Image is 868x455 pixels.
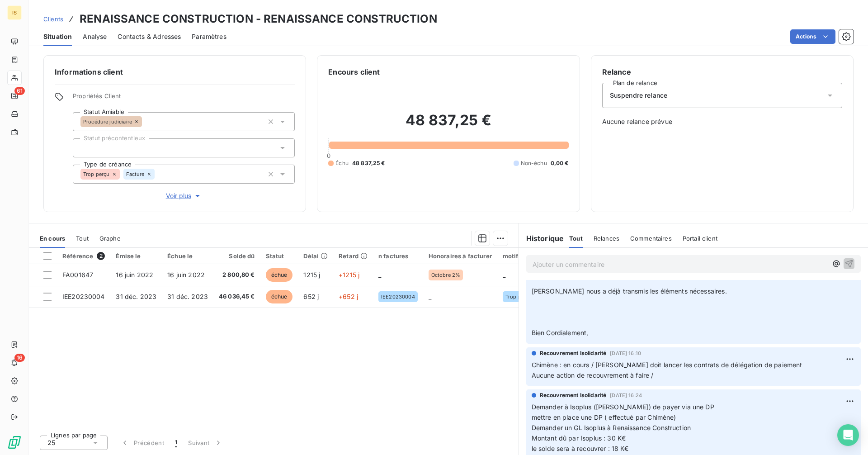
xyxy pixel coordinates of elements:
[610,351,641,356] span: [DATE] 16:10
[339,252,368,260] div: Retard
[569,235,583,242] span: Tout
[683,235,717,242] span: Portail client
[378,271,381,279] span: _
[80,144,88,152] input: Ajouter une valeur
[126,171,145,177] span: Facture
[540,349,607,357] span: Recouvrement Isolidarité
[266,252,293,260] div: Statut
[76,235,89,242] span: Tout
[167,271,205,279] span: 16 juin 2022
[83,32,107,41] span: Analyse
[116,293,156,300] span: 31 déc. 2023
[505,294,545,299] span: Trop payé / ACOMPTES VERSES
[303,293,319,300] span: 652 j
[43,15,63,23] span: Clients
[532,361,804,379] span: Chimène : en cours / [PERSON_NAME] doit lancer les contrats de délégation de paiement Aucune acti...
[14,87,25,95] span: 61
[170,433,183,452] button: 1
[429,293,431,300] span: _
[166,191,202,200] span: Voir plus
[540,391,607,399] span: Recouvrement Isolidarité
[167,252,208,260] div: Échue le
[183,433,228,452] button: Suivant
[503,271,505,279] span: _
[521,159,547,167] span: Non-échu
[551,159,569,167] span: 0,00 €
[115,433,170,452] button: Précédent
[630,235,672,242] span: Commentaires
[7,5,22,20] div: IS
[43,32,72,41] span: Situation
[303,271,320,279] span: 1215 j
[47,438,55,447] span: 25
[837,424,859,446] div: Open Intercom Messenger
[339,271,359,279] span: +1215 j
[431,272,461,278] span: Octobre 2%
[335,159,349,167] span: Échu
[40,235,65,242] span: En cours
[610,393,642,398] span: [DATE] 16:24
[97,252,105,260] span: 2
[83,171,110,177] span: Trop perçu
[142,118,149,126] input: Ajouter une valeur
[62,271,93,279] span: FA001647
[14,354,25,362] span: 16
[503,252,563,260] div: motif de la demande
[594,235,619,242] span: Relances
[219,292,255,301] span: 46 036,45 €
[80,11,437,27] h3: RENAISSANCE CONSTRUCTION - RENAISSANCE CONSTRUCTION
[83,119,132,124] span: Procédure judiciaire
[532,287,727,295] span: [PERSON_NAME] nous a déjà transmis les éléments nécessaires.
[73,191,295,201] button: Voir plus
[339,293,358,300] span: +652 j
[790,29,835,44] button: Actions
[602,117,842,126] span: Aucune relance prévue
[328,111,568,138] h2: 48 837,25 €
[167,293,208,300] span: 31 déc. 2023
[7,435,22,450] img: Logo LeanPay
[99,235,121,242] span: Graphe
[73,92,295,105] span: Propriétés Client
[429,252,492,260] div: Honoraires à facturer
[116,252,156,260] div: Émise le
[378,252,418,260] div: n factures
[116,271,153,279] span: 16 juin 2022
[62,293,105,300] span: IEE20230004
[266,268,293,282] span: échue
[175,438,177,447] span: 1
[43,14,63,24] a: Clients
[219,270,255,280] span: 2 800,80 €
[610,91,668,100] span: Suspendre relance
[55,66,295,77] h6: Informations client
[352,159,385,167] span: 48 837,25 €
[155,170,162,178] input: Ajouter une valeur
[602,66,842,77] h6: Relance
[118,32,181,41] span: Contacts & Adresses
[62,252,105,260] div: Référence
[381,294,415,299] span: IEE20230004
[328,66,380,77] h6: Encours client
[266,290,293,303] span: échue
[192,32,226,41] span: Paramètres
[532,329,589,337] span: Bien Cordialement,
[219,252,255,260] div: Solde dû
[519,233,564,244] h6: Historique
[303,252,328,260] div: Délai
[327,152,330,159] span: 0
